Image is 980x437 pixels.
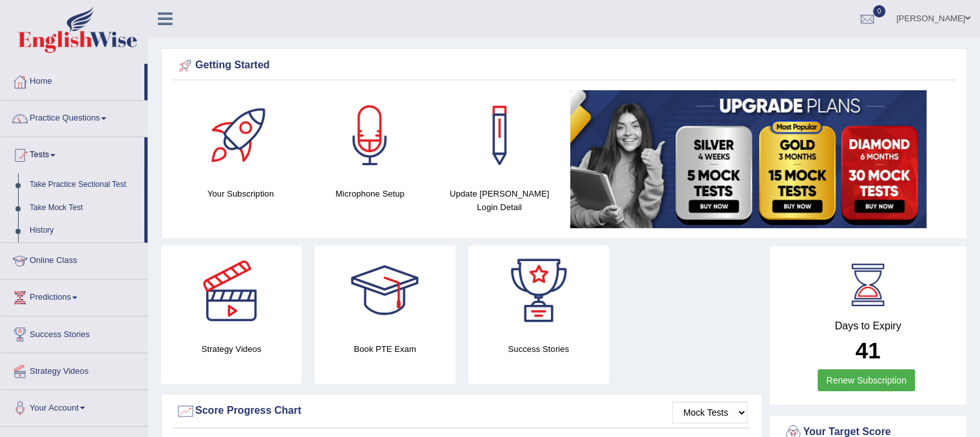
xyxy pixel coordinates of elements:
a: Online Class [1,243,148,275]
a: Tests [1,137,144,170]
a: Home [1,64,144,96]
div: Getting Started [176,56,952,75]
h4: Your Subscription [182,187,299,200]
h4: Book PTE Exam [314,342,455,356]
a: Renew Subscription [818,369,915,391]
b: 41 [856,338,881,363]
h4: Success Stories [468,342,609,356]
span: 0 [873,5,886,17]
a: Success Stories [1,316,148,349]
h4: Update [PERSON_NAME] Login Detail [441,187,558,214]
h4: Days to Expiry [783,320,952,332]
a: Your Account [1,390,148,422]
img: small5.jpg [570,90,927,228]
div: Score Progress Chart [176,402,747,421]
a: Take Practice Sectional Test [24,173,144,197]
a: Take Mock Test [24,197,144,220]
h4: Microphone Setup [312,187,428,200]
a: History [24,219,144,242]
a: Predictions [1,280,148,312]
a: Practice Questions [1,101,148,133]
a: Strategy Videos [1,353,148,385]
h4: Strategy Videos [161,342,302,356]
